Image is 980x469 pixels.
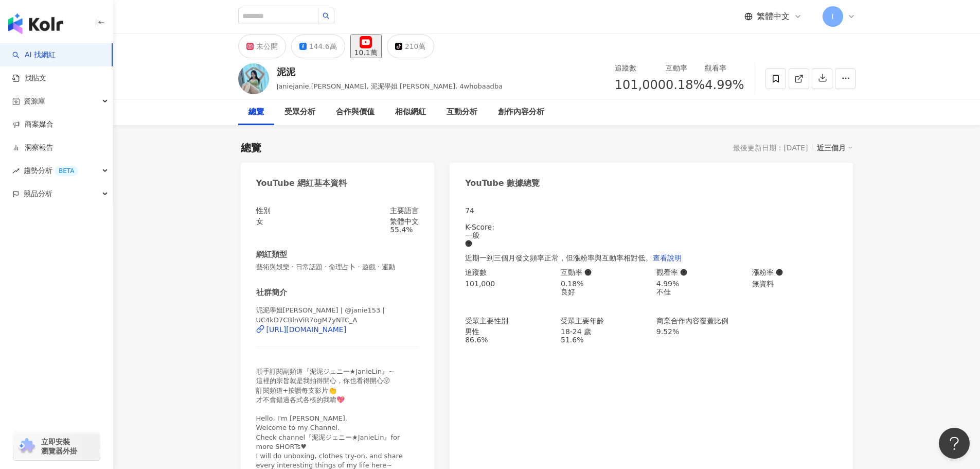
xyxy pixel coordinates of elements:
[615,62,666,74] div: 追蹤數
[656,280,742,288] div: 4.99%
[256,287,287,298] div: 社群簡介
[256,178,347,189] div: YouTube 網紅基本資料
[291,34,345,58] button: 144.6萬
[41,437,77,456] span: 立即安裝 瀏覽器外掛
[248,106,264,118] div: 總覽
[395,106,426,118] div: 相似網紅
[266,325,347,334] div: [URL][DOMAIN_NAME]
[447,106,477,118] div: 互動分析
[939,428,970,459] iframe: Help Scout Beacon - Open
[256,306,385,323] span: 泥泥學姐[PERSON_NAME] | @janie153 | UC4kD7CBlnViR7ogM7yNTC_A
[12,167,20,175] span: rise
[24,159,78,182] span: 趨勢分析
[733,144,808,152] div: 最後更新日期：[DATE]
[277,82,503,90] span: Janiejanie.[PERSON_NAME], 泥泥學姐 [PERSON_NAME], 4whobaadba
[752,280,838,288] div: 無資料
[354,48,378,57] div: 10.1萬
[256,325,419,334] a: [URL][DOMAIN_NAME]
[561,268,592,276] div: 互動率
[390,206,419,215] div: 主要語言
[323,12,330,20] span: search
[666,62,705,74] div: 互動率
[390,225,413,234] span: 55.4%
[256,263,419,272] span: 藝術與娛樂 · 日常話題 · 命理占卜 · 遊戲 · 運動
[465,317,508,325] div: 受眾主要性別
[656,268,687,276] div: 觀看率
[817,141,853,154] div: 近三個月
[465,280,550,288] div: 101,000
[561,336,646,344] div: 51.6%
[465,206,837,215] div: 74
[561,327,646,336] div: 18-24 歲
[12,143,54,153] a: 洞察報告
[238,63,269,94] img: KOL Avatar
[656,327,742,336] div: 9.52%
[390,217,419,225] div: 繁體中文
[465,178,540,189] div: YouTube 數據總覽
[256,39,278,54] div: 未公開
[405,39,426,54] div: 210萬
[656,288,742,296] div: 不佳
[55,166,78,176] div: BETA
[465,248,837,268] div: 近期一到三個月發文頻率正常，但漲粉率與互動率相對低。
[465,336,550,344] div: 86.6%
[757,11,790,22] span: 繁體中文
[24,90,45,113] span: 資源庫
[277,65,503,78] div: 泥泥
[13,432,100,460] a: chrome extension立即安裝 瀏覽器外掛
[561,280,646,288] div: 0.18%
[256,249,287,260] div: 網紅類型
[652,248,682,268] button: 查看說明
[465,268,487,276] div: 追蹤數
[653,254,682,262] span: 查看說明
[241,141,261,155] div: 總覽
[387,34,434,58] button: 210萬
[465,327,550,336] div: 男性
[465,223,837,248] div: K-Score :
[24,182,52,205] span: 競品分析
[561,317,604,325] div: 受眾主要年齡
[8,13,63,34] img: logo
[705,76,744,95] span: 4.99%
[12,73,46,83] a: 找貼文
[705,62,744,74] div: 觀看率
[666,76,705,95] span: 0.18%
[309,39,337,54] div: 144.6萬
[12,50,56,60] a: searchAI 找網紅
[16,438,37,455] img: chrome extension
[498,106,544,118] div: 創作內容分析
[656,317,728,325] div: 商業合作內容覆蓋比例
[831,11,833,22] span: I
[561,288,646,296] div: 良好
[12,119,54,130] a: 商案媒合
[256,217,271,225] div: 女
[350,34,382,58] button: 10.1萬
[256,206,271,215] div: 性別
[284,106,315,118] div: 受眾分析
[238,34,286,58] button: 未公開
[752,268,783,276] div: 漲粉率
[465,231,837,239] div: 一般
[336,106,375,118] div: 合作與價值
[615,78,666,92] span: 101,000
